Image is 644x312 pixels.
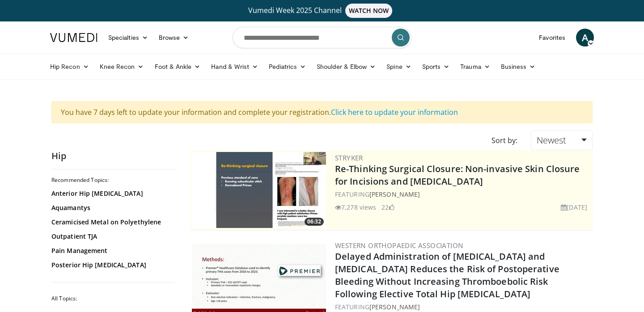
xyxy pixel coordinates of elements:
span: Newest [537,134,566,146]
a: Favorites [534,29,571,46]
a: A [576,29,594,46]
h2: Hip [51,150,177,162]
div: You have 7 days left to update your information and complete your registration. [51,101,593,123]
a: Western Orthopaedic Association [335,241,463,250]
span: 06:32 [305,218,324,226]
a: Sports [417,58,455,76]
a: Aquamantys [51,203,172,212]
img: f1f532c3-0ef6-42d5-913a-00ff2bbdb663.300x170_q85_crop-smart_upscale.jpg [192,152,326,228]
a: 06:32 [192,152,326,228]
a: Outpatient TJA [51,232,172,241]
div: FEATURING [335,302,591,312]
a: Stryker [335,153,363,162]
div: Sort by: [485,131,524,150]
a: Anterior Hip [MEDICAL_DATA] [51,189,172,198]
div: FEATURING [335,190,591,199]
li: 7,278 views [335,202,376,212]
a: Delayed Administration of [MEDICAL_DATA] and [MEDICAL_DATA] Reduces the Risk of Postoperative Ble... [335,250,559,300]
li: [DATE] [561,202,587,212]
a: Posterior Hip [MEDICAL_DATA] [51,261,172,270]
h2: All Topics: [51,295,174,302]
a: [PERSON_NAME] [369,303,420,311]
a: Vumedi Week 2025 ChannelWATCH NOW [51,4,593,18]
img: VuMedi Logo [50,33,97,42]
input: Search topics, interventions [233,27,411,48]
a: Knee Recon [94,58,149,76]
a: Spine [381,58,416,76]
span: WATCH NOW [345,4,393,18]
a: Trauma [455,58,496,76]
a: Business [496,58,541,76]
a: Pediatrics [263,58,311,76]
a: Click here to update your information [331,107,458,117]
a: Pain Management [51,246,172,255]
a: Specialties [103,29,153,46]
a: Foot & Ankle [149,58,206,76]
a: Ceramicised Metal on Polyethylene [51,218,172,227]
a: Newest [531,131,593,150]
h2: Recommended Topics: [51,177,174,184]
li: 22 [381,202,394,212]
a: Browse [153,29,195,46]
a: Shoulder & Elbow [311,58,381,76]
a: Hip Recon [45,58,94,76]
a: Hand & Wrist [206,58,263,76]
a: [PERSON_NAME] [369,190,420,198]
a: Re-Thinking Surgical Closure: Non-invasive Skin Closure for Incisions and [MEDICAL_DATA] [335,163,580,187]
